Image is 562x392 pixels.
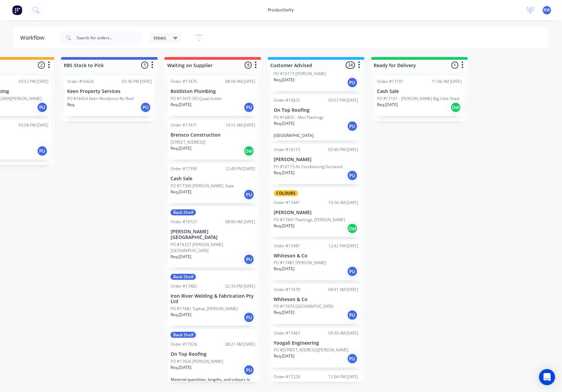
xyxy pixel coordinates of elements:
[274,223,295,229] p: Req. [DATE]
[274,120,295,127] p: Req. [DATE]
[329,97,359,103] div: 03:57 PM [DATE]
[168,207,258,268] div: Back ShelfOrder #1672708:00 AM [DATE][PERSON_NAME][GEOGRAPHIC_DATA]PO #16727 [PERSON_NAME][GEOGRA...
[274,217,345,223] p: PO #17441 Flashings, [PERSON_NAME]
[377,79,404,85] div: Order #17101
[171,132,255,138] p: Brensco Construction
[122,79,152,85] div: 03:36 PM [DATE]
[171,293,255,305] p: Iron River Welding & Fabrication Pty Ltd
[171,341,197,347] div: Order #17026
[168,329,258,390] div: Back ShelfOrder #1702608:21 AM [DATE]On Top RoofingPO #17026 [PERSON_NAME]Req.[DATE]PUMaterial qu...
[539,369,555,385] div: Open Intercom Messenger
[271,284,361,324] div: Order #1747009:41 AM [DATE]Whiteson & CoPO #17470 [GEOGRAPHIC_DATA]Req.[DATE]PU
[329,374,359,380] div: 12:04 PM [DATE]
[244,312,254,323] div: PU
[77,31,143,45] input: Search for orders...
[171,176,255,182] p: Cash Sale
[377,89,462,94] p: Cash Sale
[274,77,295,83] p: Req. [DATE]
[375,76,465,116] div: Order #1710111:06 AM [DATE]Cash SalePO #17101 - [PERSON_NAME] Big Little ShedReq.[DATE]Del
[274,200,300,206] div: Order #17441
[171,332,196,338] div: Back Shelf
[347,310,358,321] div: PU
[347,223,358,234] div: Del
[18,122,48,128] div: 03:58 PM [DATE]
[432,79,462,85] div: 11:06 AM [DATE]
[274,164,343,170] p: PO #16173 Air Conditioning Ductwork
[171,254,191,260] p: Req. [DATE]
[171,283,197,289] div: Order #17482
[274,157,359,162] p: [PERSON_NAME]
[274,114,324,120] p: PO #16825 - Mon Flashings
[377,102,398,108] p: Req. [DATE]
[244,189,254,200] div: PU
[274,253,359,259] p: Whiteson & Co
[37,102,48,113] div: PU
[171,166,197,172] div: Order #17390
[347,121,358,132] div: PU
[168,163,258,203] div: Order #1739012:49 PM [DATE]Cash SalePO #17390 [PERSON_NAME], GateReq.[DATE]PU
[225,166,255,172] div: 12:49 PM [DATE]
[271,95,361,141] div: Order #1682503:57 PM [DATE]On Top RoofingPO #16825 - Mon FlashingsReq.[DATE]PU[GEOGRAPHIC_DATA]
[171,189,191,195] p: Req. [DATE]
[225,122,255,128] div: 10:15 AM [DATE]
[67,96,134,102] p: PO #16424 Keen Residence Re-Roof
[274,374,300,380] div: Order #17229
[171,312,191,318] p: Req. [DATE]
[274,353,295,359] p: Req. [DATE]
[274,309,295,315] p: Req. [DATE]
[274,303,334,309] p: PO #17470 [GEOGRAPHIC_DATA]
[347,266,358,277] div: PU
[171,139,205,145] p: [STREET_ADDRESS]
[265,5,297,15] div: productivity
[171,79,197,85] div: Order #17475
[171,358,223,364] p: PO #17026 [PERSON_NAME]
[274,107,359,113] p: On Top Roofing
[271,188,361,237] div: COLOURSOrder #1744110:36 AM [DATE][PERSON_NAME]PO #17441 Flashings, [PERSON_NAME]Req.[DATE]Del
[171,351,255,357] p: On Top Roofing
[274,170,295,176] p: Req. [DATE]
[274,347,349,353] p: PO #[STREET_ADDRESS][PERSON_NAME]
[377,96,460,102] p: PO #17101 - [PERSON_NAME] Big Little Shed
[274,210,359,215] p: [PERSON_NAME]
[171,145,191,151] p: Req. [DATE]
[171,306,238,312] p: PO #17482 Tophat, [PERSON_NAME]
[274,190,298,196] div: COLOURS
[329,287,359,293] div: 09:41 AM [DATE]
[12,5,22,15] img: Factory
[171,242,255,254] p: PO #16727 [PERSON_NAME][GEOGRAPHIC_DATA]
[329,147,359,153] div: 03:40 PM [DATE]
[20,34,48,42] div: Workflow
[329,330,359,336] div: 09:39 AM [DATE]
[274,260,327,266] p: PO #17481 [PERSON_NAME]
[347,77,358,88] div: PU
[225,283,255,289] div: 02:30 PM [DATE]
[168,76,258,116] div: Order #1747508:09 AM [DATE]Boldiston PlumbingPO #17475 DO Quad GutterReq.[DATE]PU
[451,102,461,113] div: Del
[244,102,254,113] div: PU
[271,240,361,281] div: Order #1748112:42 PM [DATE]Whiteson & CoPO #17481 [PERSON_NAME]Req.[DATE]PU
[274,71,327,77] p: PO #16113 [PERSON_NAME]
[171,102,191,108] p: Req. [DATE]
[67,102,75,108] p: Req.
[271,328,361,368] div: Order #1746709:39 AM [DATE]Yoogali EngineeringPO #[STREET_ADDRESS][PERSON_NAME]Req.[DATE]PU
[225,219,255,225] div: 08:00 AM [DATE]
[18,79,48,85] div: 03:52 PM [DATE]
[171,89,255,94] p: Boldiston Plumbing
[347,170,358,181] div: PU
[244,365,254,376] div: PU
[329,243,359,249] div: 12:42 PM [DATE]
[274,97,300,103] div: Order #16825
[67,79,94,85] div: Order #16424
[171,209,196,215] div: Back Shelf
[274,266,295,272] p: Req. [DATE]
[171,377,255,387] p: Material quantities, lengths, and colours to be confirmed prior to ordering.
[544,7,550,13] span: RW
[271,144,361,184] div: Order #1617303:40 PM [DATE][PERSON_NAME]PO #16173 Air Conditioning DuctworkReq.[DATE]PU
[225,341,255,347] div: 08:21 AM [DATE]
[271,51,361,91] div: PO #16113 [PERSON_NAME]Req.[DATE]PU
[274,287,300,293] div: Order #17470
[274,330,300,336] div: Order #17467
[168,271,258,326] div: Back ShelfOrder #1748202:30 PM [DATE]Iron River Welding & Fabrication Pty LtdPO #17482 Tophat, [P...
[274,147,300,153] div: Order #16173
[171,219,197,225] div: Order #16727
